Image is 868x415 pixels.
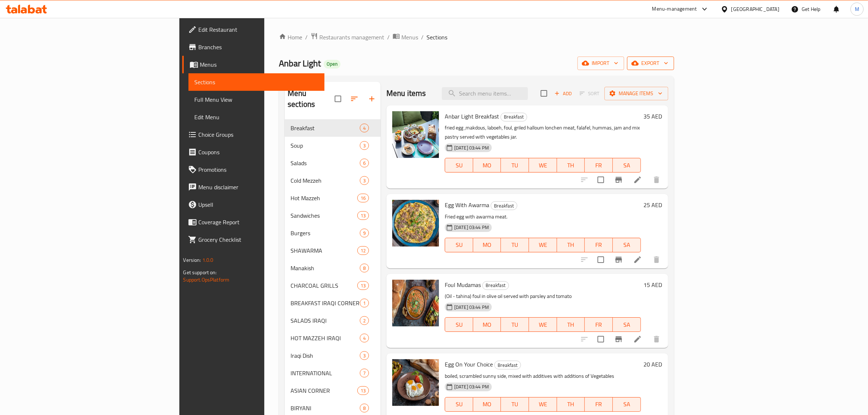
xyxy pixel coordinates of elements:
button: import [577,57,624,70]
span: TU [504,240,526,250]
span: TU [504,399,526,410]
div: items [357,211,369,220]
div: items [357,246,369,255]
span: Full Menu View [194,95,319,104]
div: Burgers9 [285,224,381,242]
span: Burgers [291,229,360,237]
span: Upsell [198,200,319,209]
span: 2 [360,317,369,324]
span: Add [553,89,573,98]
span: Egg On Your Choice [445,359,493,370]
span: FR [588,240,610,250]
nav: breadcrumb [279,32,674,42]
h6: 35 AED [644,111,662,121]
span: Soup [291,141,360,150]
span: SALADS IRAQI [291,316,360,325]
div: SALADS IRAQI2 [285,312,381,329]
a: Grocery Checklist [182,231,324,248]
button: WE [529,238,557,252]
span: Hot Mazzeh [291,194,357,202]
div: CHARCOAL GRILLS13 [285,277,381,294]
h6: 15 AED [644,280,662,290]
span: BREAKFAST IRAQI CORNER [291,299,360,307]
p: (Oil - tahina) foul in olive oil served with parsley and tomato [445,292,641,301]
span: TH [560,240,582,250]
button: TH [557,238,585,252]
span: TU [504,319,526,330]
span: BIRYANI [291,404,360,412]
button: Add [552,88,575,99]
span: Select section first [575,88,604,99]
span: [DATE] 03:44 PM [451,304,492,311]
div: items [360,159,369,167]
div: Iraqi Dish [291,351,360,360]
div: items [360,124,369,132]
a: Coupons [182,143,324,161]
span: Restaurants management [319,33,384,42]
span: Choice Groups [198,130,319,139]
span: Sections [427,33,447,42]
img: Anbar Light Breakfast [392,111,439,158]
span: Get support on: [183,268,217,277]
div: SHAWARMA [291,246,357,255]
button: SA [613,317,641,332]
span: TH [560,399,582,410]
button: TH [557,397,585,412]
button: WE [529,317,557,332]
button: TH [557,317,585,332]
div: items [360,299,369,307]
span: M [855,5,859,13]
span: 12 [358,247,369,254]
span: MO [476,399,498,410]
button: MO [473,317,501,332]
span: FR [588,399,610,410]
span: SA [616,319,638,330]
a: Edit menu item [633,175,642,184]
h6: 20 AED [644,359,662,369]
div: Manakish [291,264,360,272]
button: MO [473,238,501,252]
div: Cold Mezzeh [291,176,360,185]
span: [DATE] 03:44 PM [451,144,492,151]
button: SU [445,317,473,332]
button: Branch-specific-item [610,251,627,268]
button: SA [613,238,641,252]
button: FR [585,317,613,332]
span: 1 [360,300,369,307]
span: Sort sections [346,90,363,108]
div: Menu-management [652,5,697,13]
span: SU [448,160,470,171]
button: SU [445,238,473,252]
span: 4 [360,125,369,132]
button: Branch-specific-item [610,171,627,189]
span: Open [324,61,340,67]
span: WE [532,319,554,330]
div: items [360,141,369,150]
div: items [360,176,369,185]
div: Manakish8 [285,259,381,277]
a: Promotions [182,161,324,178]
div: Breakfast [491,201,517,210]
span: Version: [183,255,201,265]
button: TU [501,158,529,172]
input: search [442,87,528,100]
span: Foul Mudamas [445,279,481,290]
button: FR [585,397,613,412]
button: TH [557,158,585,172]
button: SA [613,397,641,412]
button: delete [648,171,665,189]
button: MO [473,397,501,412]
span: SA [616,240,638,250]
span: Salads [291,159,360,167]
button: FR [585,238,613,252]
h6: 25 AED [644,200,662,210]
button: MO [473,158,501,172]
span: export [633,59,668,68]
span: WE [532,240,554,250]
span: 8 [360,265,369,272]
